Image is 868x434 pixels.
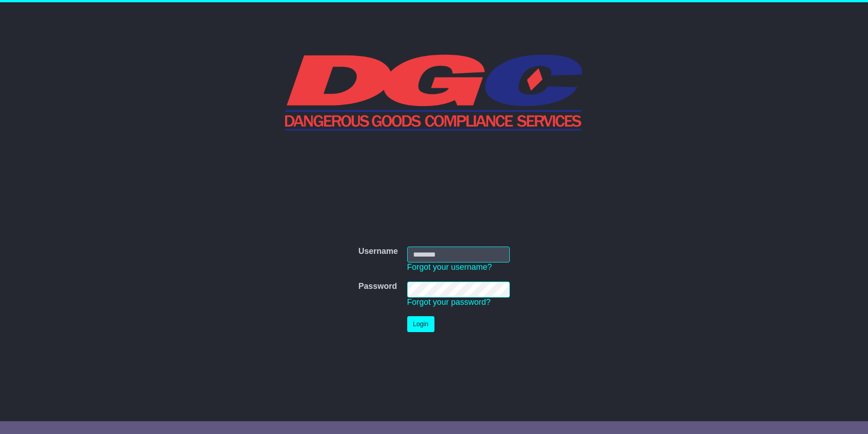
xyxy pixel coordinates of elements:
img: DGC QLD [285,53,583,131]
a: Forgot your username? [407,262,492,272]
label: Password [358,282,397,292]
a: Forgot your password? [407,298,491,307]
label: Username [358,247,398,257]
button: Login [407,316,434,332]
